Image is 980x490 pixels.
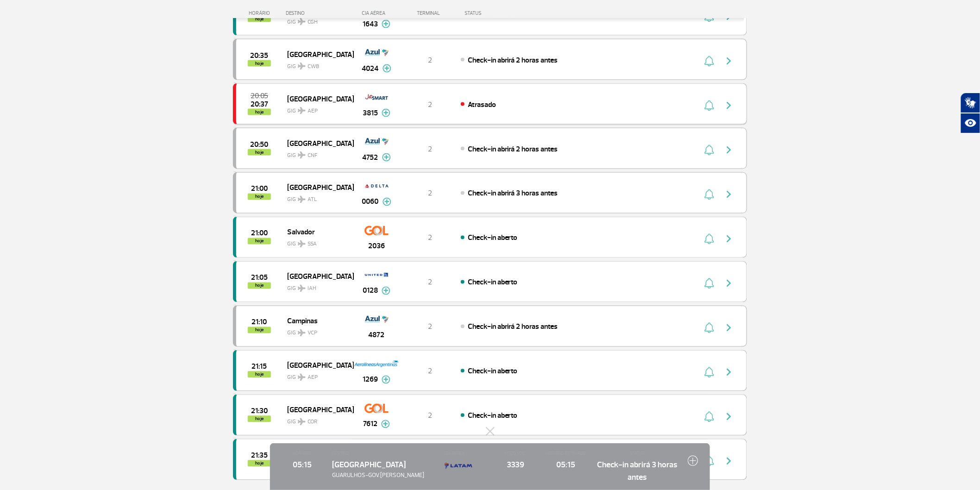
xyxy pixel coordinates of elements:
span: DESTINO [332,450,435,457]
span: AEP [308,107,318,115]
img: destiny_airplane.svg [298,374,306,381]
span: hoje [248,416,271,422]
img: destiny_airplane.svg [298,240,306,248]
img: seta-direita-painel-voo.svg [723,56,735,67]
img: destiny_airplane.svg [298,418,306,426]
div: TERMINAL [400,10,460,16]
img: sino-painel-voo.svg [704,322,714,333]
img: sino-painel-voo.svg [704,100,714,111]
span: 2 [428,100,432,109]
span: STATUS [596,450,678,457]
span: [GEOGRAPHIC_DATA] [287,270,346,283]
span: 4872 [369,330,385,341]
span: [GEOGRAPHIC_DATA] [287,137,346,149]
img: seta-direita-painel-voo.svg [723,233,735,245]
span: 2036 [368,241,385,252]
span: 2 [428,56,432,65]
span: Check-in abrirá 2 horas antes [468,322,558,332]
span: 05:15 [546,459,587,471]
span: 2 [428,322,432,332]
div: Plugin de acessibilidade da Hand Talk. [961,93,980,133]
span: 0060 [362,196,379,207]
span: 2025-08-26 21:30:00 [251,408,268,415]
span: 2 [428,189,432,198]
span: GIG [287,324,346,338]
img: destiny_airplane.svg [298,107,306,114]
span: Check-in abrirá 2 horas antes [468,56,558,65]
span: GIG [287,191,346,204]
img: destiny_airplane.svg [298,329,306,337]
img: mais-info-painel-voo.svg [382,20,390,28]
span: 2025-08-26 20:50:00 [251,141,269,148]
img: destiny_airplane.svg [298,196,306,203]
span: [GEOGRAPHIC_DATA] [332,459,406,470]
span: 2025-08-26 21:00:00 [251,186,268,192]
span: 2025-08-26 20:35:00 [251,52,269,59]
span: 2 [428,367,432,376]
span: HORÁRIO [282,450,323,457]
span: GIG [287,146,346,160]
div: STATUS [460,10,535,16]
span: Check-in aberto [468,278,518,287]
img: sino-painel-voo.svg [704,278,714,289]
img: seta-direita-painel-voo.svg [723,322,735,333]
img: sino-painel-voo.svg [704,56,714,67]
span: hoje [248,371,271,378]
span: hoje [248,149,271,156]
span: 2025-08-26 21:05:00 [251,275,268,281]
span: GIG [287,57,346,71]
span: Check-in abrirá 3 horas antes [596,459,678,483]
span: GIG [287,413,346,427]
img: sino-painel-voo.svg [704,367,714,378]
img: seta-direita-painel-voo.svg [723,100,735,111]
span: 2025-08-26 20:05:00 [251,93,268,99]
span: GIG [287,369,346,382]
div: CIA AÉREA [353,10,400,16]
span: 2025-08-26 21:00:00 [251,230,268,237]
img: seta-direita-painel-voo.svg [723,411,735,422]
span: 4024 [362,63,379,74]
span: hoje [248,109,271,115]
span: SSA [308,240,317,249]
span: hoje [248,238,271,245]
span: 2 [428,144,432,154]
span: 2025-08-26 21:10:00 [252,319,267,326]
span: 05:15 [282,459,323,471]
img: seta-direita-painel-voo.svg [723,189,735,200]
div: DESTINO [286,10,354,16]
span: 2 [428,278,432,287]
span: ATL [308,196,317,204]
button: Abrir tradutor de língua de sinais. [961,93,980,113]
span: 2025-08-26 20:37:00 [251,101,268,107]
img: sino-painel-voo.svg [704,189,714,200]
span: Check-in abrirá 2 horas antes [468,144,558,154]
span: Atrasado [468,100,496,109]
span: HORÁRIO ESTIMADO [546,450,587,457]
span: [GEOGRAPHIC_DATA] [287,93,346,105]
span: 0128 [363,285,378,296]
span: Check-in aberto [468,411,518,421]
span: COR [308,418,317,427]
span: CNF [308,151,317,160]
span: GIG [287,102,346,115]
img: mais-info-painel-voo.svg [382,153,391,162]
img: seta-direita-painel-voo.svg [723,278,735,289]
span: 1269 [363,374,378,385]
span: GIG [287,280,346,293]
span: AEP [308,374,318,382]
span: Check-in aberto [468,367,518,376]
span: 2 [428,411,432,421]
img: mais-info-painel-voo.svg [382,287,390,295]
span: hoje [248,327,271,333]
span: 3339 [495,459,536,471]
span: 2025-08-26 21:15:00 [252,364,267,370]
span: GUARULHOS-GOV. [PERSON_NAME] [332,471,435,480]
span: Nº DO VOO [495,450,536,457]
img: sino-painel-voo.svg [704,233,714,245]
span: IAH [308,285,316,293]
img: destiny_airplane.svg [298,151,306,159]
div: HORÁRIO [236,10,286,16]
span: 1643 [363,19,378,30]
img: seta-direita-painel-voo.svg [723,367,735,378]
button: Abrir recursos assistivos. [961,113,980,133]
